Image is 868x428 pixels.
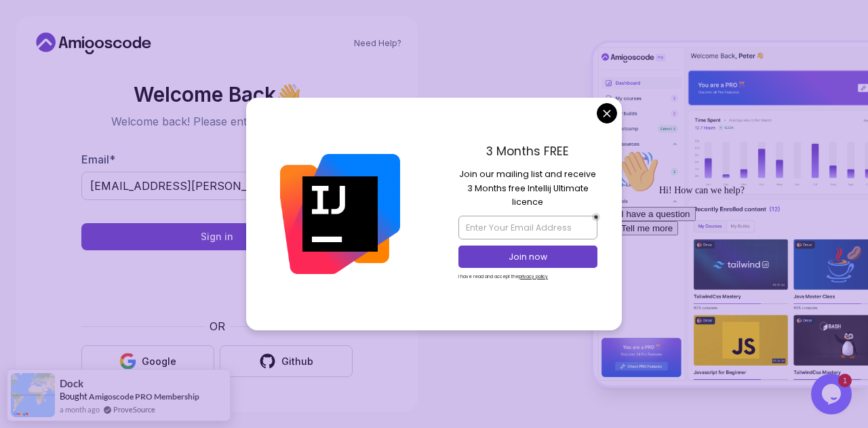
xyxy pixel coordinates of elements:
[81,83,353,105] h2: Welcome Back
[610,144,854,367] iframe: chat widget
[81,113,353,130] p: Welcome back! Please enter your details.
[89,391,199,402] a: Amigoscode PRO Membership
[5,62,85,77] button: I have a question
[220,345,353,377] button: Github
[81,345,214,377] button: Google
[274,80,304,109] span: 👋
[60,378,83,389] span: Dock
[81,172,353,200] input: Enter your email
[142,355,176,368] div: Google
[11,373,55,417] img: provesource social proof notification image
[354,38,401,49] a: Need Help?
[5,5,49,49] img: :wave:
[60,391,87,402] span: Bought
[113,404,155,415] a: ProveSource
[33,33,155,54] a: Home link
[593,43,868,385] img: Amigoscode Dashboard
[81,223,353,250] button: Sign in
[81,153,115,166] label: Email *
[115,258,319,310] iframe: Widget que contiene una casilla de verificación para el desafío de seguridad de hCaptcha
[811,374,854,414] iframe: chat widget
[210,318,225,334] p: OR
[5,41,134,51] span: Hi! How can we help?
[5,77,68,91] button: Tell me more
[201,230,233,244] div: Sign in
[5,5,250,91] div: 👋Hi! How can we help?I have a questionTell me more
[281,355,313,368] div: Github
[60,404,100,415] span: a month ago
